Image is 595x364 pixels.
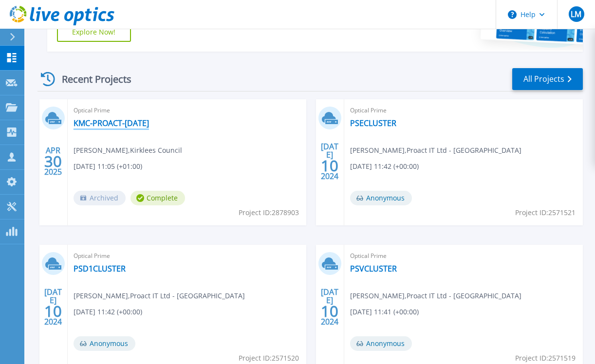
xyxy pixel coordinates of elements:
span: Optical Prime [74,105,300,116]
span: Complete [130,191,185,205]
span: 10 [321,162,338,170]
span: Project ID: 2571521 [515,207,576,218]
div: [DATE] 2024 [320,144,339,179]
span: [DATE] 11:05 (+01:00) [74,161,142,172]
span: [PERSON_NAME] , Kirklees Council [74,145,182,156]
div: Recent Projects [37,67,145,91]
span: 10 [321,307,338,315]
span: 30 [44,157,62,165]
a: All Projects [512,68,583,90]
a: PSD1CLUSTER [74,264,126,273]
a: PSECLUSTER [350,118,396,128]
span: Archived [74,191,126,205]
span: [PERSON_NAME] , Proact IT Ltd - [GEOGRAPHIC_DATA] [74,291,245,301]
div: [DATE] 2024 [320,289,339,325]
span: Optical Prime [350,251,577,261]
span: Optical Prime [350,105,577,116]
span: Anonymous [74,336,135,351]
a: KMC-PROACT-[DATE] [74,118,149,128]
div: APR 2025 [44,144,62,179]
a: PSVCLUSTER [350,264,397,273]
span: [PERSON_NAME] , Proact IT Ltd - [GEOGRAPHIC_DATA] [350,145,521,156]
span: Optical Prime [74,251,300,261]
span: [DATE] 11:42 (+00:00) [74,307,142,317]
span: Project ID: 2571519 [515,353,576,364]
span: Project ID: 2878903 [239,207,299,218]
span: LM [571,10,581,18]
span: [DATE] 11:41 (+00:00) [350,307,419,317]
span: Anonymous [350,191,412,205]
span: [DATE] 11:42 (+00:00) [350,161,419,172]
a: Explore Now! [57,22,131,42]
span: Anonymous [350,336,412,351]
span: [PERSON_NAME] , Proact IT Ltd - [GEOGRAPHIC_DATA] [350,291,521,301]
span: Project ID: 2571520 [239,353,299,364]
div: [DATE] 2024 [44,289,62,325]
span: 10 [44,307,62,315]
